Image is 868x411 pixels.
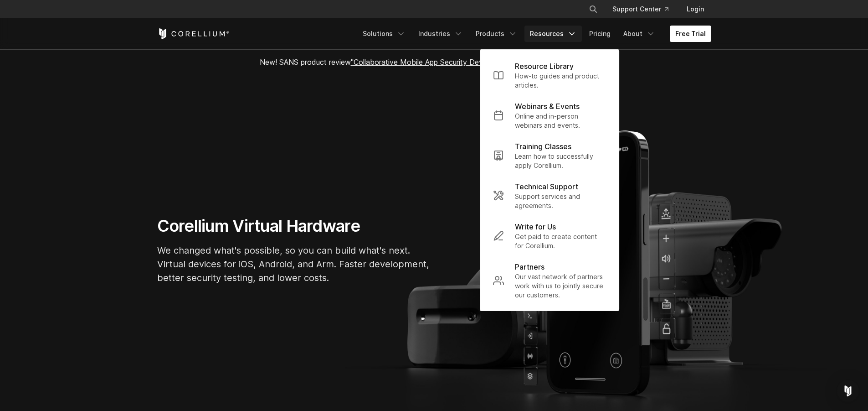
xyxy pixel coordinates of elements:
a: Training Classes Learn how to successfully apply Corellium. [486,135,613,176]
a: About [618,26,661,42]
p: How-to guides and product articles. [515,72,606,90]
p: Resource Library [515,61,574,72]
p: Webinars & Events [515,101,580,112]
a: Technical Support Support services and agreements. [486,176,613,216]
a: Support Center [605,1,676,17]
p: Training Classes [515,141,571,152]
a: "Collaborative Mobile App Security Development and Analysis" [351,57,561,67]
p: Our vast network of partners work with us to jointly secure our customers. [515,272,606,300]
div: Open Intercom Messenger [837,380,859,402]
p: We changed what's possible, so you can build what's next. Virtual devices for iOS, Android, and A... [157,244,431,285]
p: Learn how to successfully apply Corellium. [515,152,606,170]
a: Login [679,1,711,17]
p: Get paid to create content for Corellium. [515,232,606,250]
p: Write for Us [515,221,556,232]
a: Webinars & Events Online and in-person webinars and events. [486,95,613,135]
p: Technical Support [515,181,578,192]
a: Write for Us Get paid to create content for Corellium. [486,216,613,256]
a: Pricing [584,26,616,42]
a: Solutions [357,26,411,42]
a: Corellium Home [157,28,230,39]
a: Free Trial [670,26,711,42]
a: Resource Library How-to guides and product articles. [486,55,613,95]
h1: Corellium Virtual Hardware [157,216,431,236]
p: Online and in-person webinars and events. [515,112,606,130]
span: New! SANS product review now available. [260,57,609,67]
p: Support services and agreements. [515,192,606,210]
p: Partners [515,261,544,272]
a: Industries [413,26,468,42]
div: Navigation Menu [578,1,711,17]
a: Partners Our vast network of partners work with us to jointly secure our customers. [486,256,613,305]
a: Products [470,26,523,42]
a: Resources [524,26,582,42]
button: Search [585,1,601,17]
div: Navigation Menu [357,26,711,42]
